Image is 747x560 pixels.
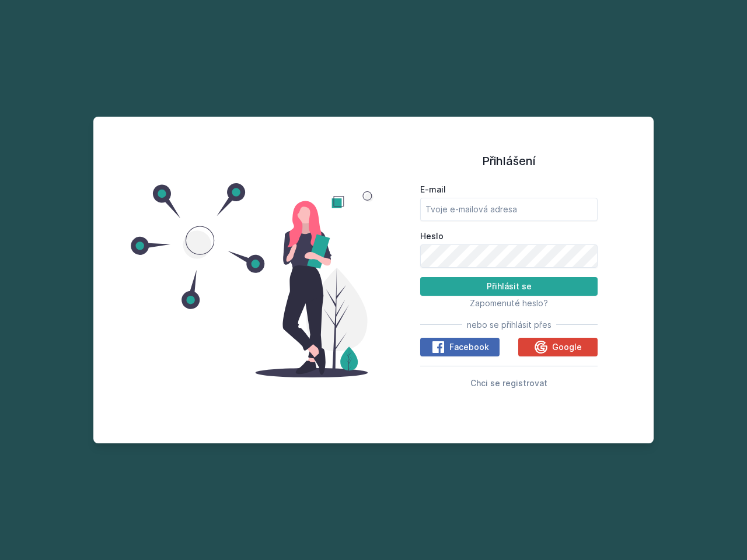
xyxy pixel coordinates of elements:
span: Zapomenuté heslo? [470,298,548,308]
span: nebo se přihlásit přes [467,319,551,331]
span: Google [552,341,582,353]
button: Google [518,338,598,356]
label: E-mail [420,184,598,195]
label: Heslo [420,230,598,242]
button: Chci se registrovat [470,376,547,390]
span: Chci se registrovat [470,378,547,388]
h1: Přihlášení [420,152,598,170]
button: Přihlásit se [420,277,598,296]
input: Tvoje e-mailová adresa [420,198,598,221]
span: Facebook [449,341,489,353]
button: Facebook [420,338,500,356]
